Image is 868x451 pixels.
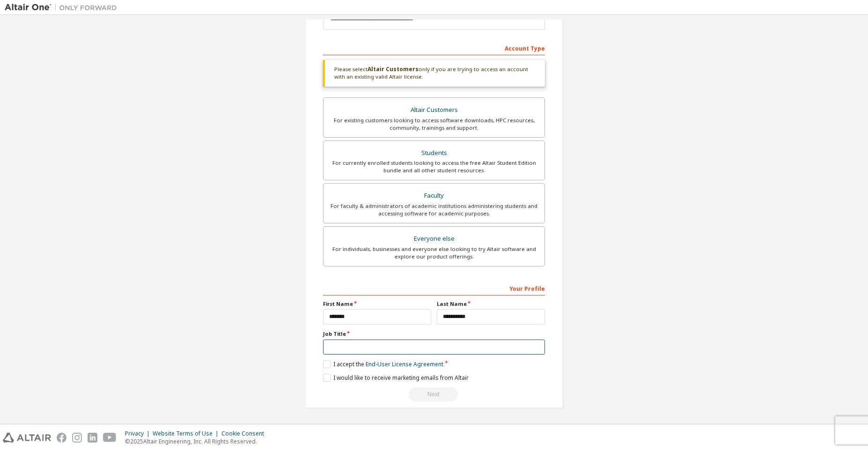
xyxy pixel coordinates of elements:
[323,40,545,55] div: Account Type
[329,189,539,202] div: Faculty
[323,281,545,296] div: Your Profile
[329,117,539,132] div: For existing customers looking to access software downloads, HPC resources, community, trainings ...
[103,433,117,443] img: youtube.svg
[88,433,97,443] img: linkedin.svg
[125,430,153,437] div: Privacy
[72,433,82,443] img: instagram.svg
[329,159,539,174] div: For currently enrolled students looking to access the free Altair Student Edition bundle and all ...
[329,147,539,160] div: Students
[329,104,539,117] div: Altair Customers
[221,430,270,437] div: Cookie Consent
[323,387,545,401] div: Read and acccept EULA to continue
[153,430,221,437] div: Website Terms of Use
[125,437,270,445] p: © 2025 Altair Engineering, Inc. All Rights Reserved.
[323,374,469,382] label: I would like to receive marketing emails from Altair
[437,300,545,308] label: Last Name
[368,65,419,73] b: Altair Customers
[3,433,51,443] img: altair_logo.svg
[323,360,443,368] label: I accept the
[57,433,66,443] img: facebook.svg
[323,300,431,308] label: First Name
[323,330,545,338] label: Job Title
[5,3,122,12] img: Altair One
[329,202,539,217] div: For faculty & administrators of academic institutions administering students and accessing softwa...
[329,245,539,260] div: For individuals, businesses and everyone else looking to try Altair software and explore our prod...
[323,60,545,87] div: Please select only if you are trying to access an account with an existing valid Altair license.
[329,232,539,245] div: Everyone else
[366,360,443,368] a: End-User License Agreement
